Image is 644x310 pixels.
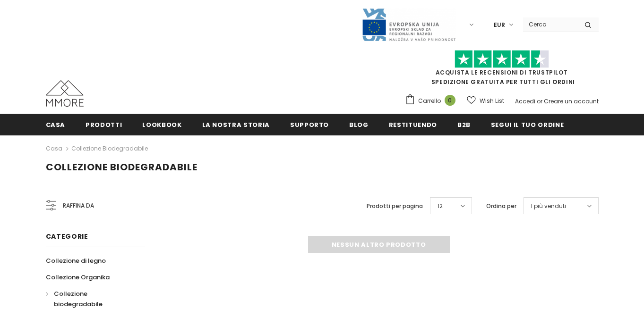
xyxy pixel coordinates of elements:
img: Javni Razpis [361,8,456,42]
img: Casi MMORE [46,80,84,107]
span: EUR [494,20,505,30]
a: Wish List [467,92,504,109]
input: Search Site [523,17,577,31]
span: Casa [46,120,66,129]
span: Collezione biodegradabile [54,289,103,309]
label: Ordina per [486,201,516,211]
span: Carrello [418,96,441,106]
span: La nostra storia [202,120,270,129]
a: Segui il tuo ordine [491,114,564,135]
span: Segui il tuo ordine [491,120,564,129]
span: Wish List [480,96,504,106]
span: SPEDIZIONE GRATUITA PER TUTTI GLI ORDINI [405,54,599,86]
span: Raffina da [63,201,94,211]
span: Restituendo [389,120,437,129]
span: Collezione di legno [46,256,106,265]
a: La nostra storia [202,114,270,135]
span: Categorie [46,232,88,241]
span: Collezione biodegradabile [46,160,197,174]
a: Prodotti [86,114,122,135]
span: Collezione Organika [46,273,110,282]
span: I più venduti [531,201,566,211]
a: Collezione Organika [46,269,110,285]
a: B2B [457,114,471,135]
span: B2B [457,120,471,129]
a: Acquista le recensioni di TrustPilot [436,68,568,76]
a: Restituendo [389,114,437,135]
a: Collezione di legno [46,252,106,269]
span: 0 [445,95,455,106]
a: Carrello 0 [405,94,460,108]
a: Collezione biodegradabile [71,144,148,152]
a: Lookbook [142,114,181,135]
span: Prodotti [86,120,122,129]
span: 12 [438,201,443,211]
label: Prodotti per pagina [367,201,423,211]
a: Casa [46,143,62,154]
span: or [537,97,542,105]
span: supporto [290,120,329,129]
a: Casa [46,114,66,135]
span: Blog [349,120,369,129]
a: Creare un account [544,97,599,105]
a: Blog [349,114,369,135]
span: Lookbook [142,120,181,129]
a: Accedi [515,97,535,105]
img: Fidati di Pilot Stars [455,50,549,68]
a: Javni Razpis [361,20,456,28]
a: supporto [290,114,329,135]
